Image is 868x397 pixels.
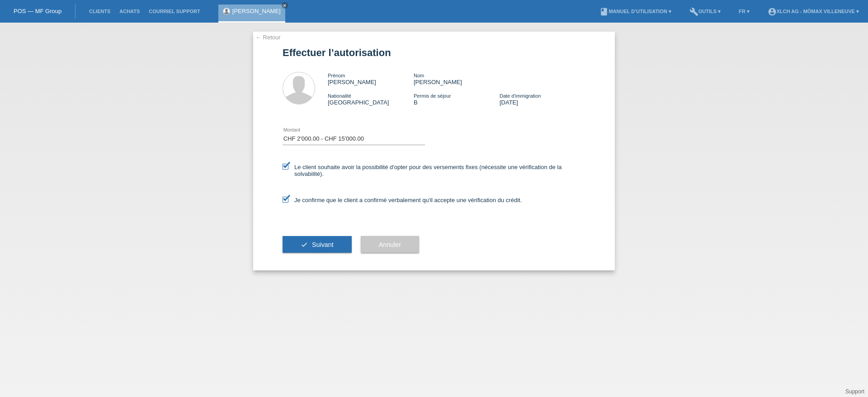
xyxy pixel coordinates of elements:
h1: Effectuer l’autorisation [283,47,585,58]
a: Courriel Support [144,9,204,14]
span: Prénom [328,73,345,78]
a: Achats [115,9,144,14]
a: bookManuel d’utilisation ▾ [595,9,675,14]
a: FR ▾ [734,9,754,14]
div: [PERSON_NAME] [414,72,500,85]
span: Date d'immigration [500,93,541,99]
div: [PERSON_NAME] [328,72,414,85]
button: Annuler [361,236,419,253]
a: Support [845,388,864,395]
i: book [599,7,609,16]
a: Clients [85,9,115,14]
a: close [282,2,288,9]
span: Nationalité [328,93,351,99]
div: [GEOGRAPHIC_DATA] [328,92,414,106]
label: Je confirme que le client a confirmé verbalement qu'il accepte une vérification du crédit. [283,197,522,203]
i: check [301,241,308,248]
i: build [689,7,698,16]
a: [PERSON_NAME] [232,8,281,14]
a: buildOutils ▾ [685,9,725,14]
button: check Suivant [283,236,352,253]
div: B [414,92,500,106]
span: Annuler [379,241,401,248]
span: Permis de séjour [414,93,451,99]
a: ← Retour [255,34,281,41]
label: Le client souhaite avoir la possibilité d'opter pour des versements fixes (nécessite une vérifica... [283,164,585,177]
span: Suivant [312,241,334,248]
i: account_circle [768,7,777,16]
a: POS — MF Group [14,8,61,14]
span: Nom [414,73,424,78]
div: [DATE] [500,92,585,106]
a: account_circleXLCH AG - Mömax Villeneuve ▾ [763,9,863,14]
i: close [283,3,287,8]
